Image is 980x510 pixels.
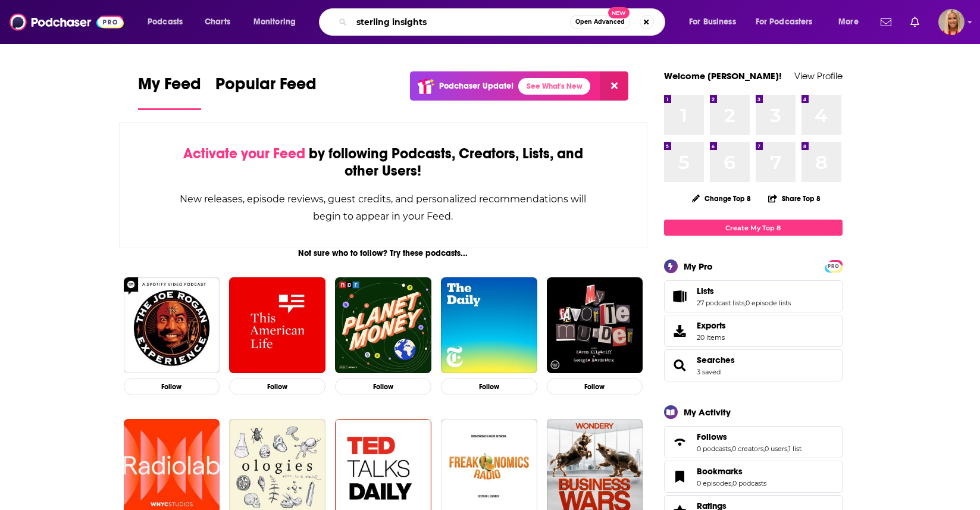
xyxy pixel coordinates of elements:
[697,445,731,453] a: 0 podcasts
[664,461,843,493] span: Bookmarks
[697,286,714,296] span: Lists
[124,378,220,395] button: Follow
[731,445,732,453] span: ,
[441,277,537,374] img: The Daily
[830,12,873,32] button: open menu
[748,12,830,32] button: open menu
[689,14,736,30] span: For Business
[668,468,692,485] a: Bookmarks
[245,12,311,32] button: open menu
[335,277,431,374] img: Planet Money
[697,479,731,487] a: 0 episodes
[744,299,746,307] span: ,
[441,378,537,395] button: Follow
[124,277,220,374] img: The Joe Rogan Experience
[731,479,732,487] span: ,
[763,445,765,453] span: ,
[547,277,643,374] img: My Favorite Murder with Karen Kilgariff and Georgia Hardstark
[138,74,201,101] span: My Feed
[765,445,787,453] a: 0 users
[697,431,801,442] a: Follows
[876,12,896,32] a: Show notifications dropdown
[697,431,727,442] span: Follows
[826,261,841,270] a: PRO
[148,14,183,30] span: Podcasts
[229,277,325,374] img: This American Life
[697,299,744,307] a: 27 podcast lists
[681,12,751,32] button: open menu
[215,74,317,101] span: Popular Feed
[697,320,726,331] span: Exports
[684,261,713,272] div: My Pro
[547,378,643,395] button: Follow
[183,145,305,162] span: Activate your Feed
[746,299,791,307] a: 0 episode lists
[668,434,692,450] a: Follows
[732,479,766,487] a: 0 podcasts
[794,70,843,82] a: View Profile
[439,81,514,91] p: Podchaser Update!
[697,355,735,365] a: Searches
[518,78,590,95] a: See What's New
[10,11,124,33] img: Podchaser - Follow, Share and Rate Podcasts
[229,378,325,395] button: Follow
[838,14,859,30] span: More
[788,445,801,453] a: 1 list
[664,280,843,312] span: Lists
[906,12,924,32] a: Show notifications dropdown
[179,190,588,225] div: New releases, episode reviews, guest credits, and personalized recommendations will begin to appe...
[938,9,965,35] button: Show profile menu
[697,368,721,376] a: 3 saved
[664,315,843,347] a: Exports
[139,12,198,32] button: open menu
[768,187,821,210] button: Share Top 8
[205,14,230,30] span: Charts
[253,14,296,30] span: Monitoring
[697,333,726,342] span: 20 items
[330,8,677,36] div: Search podcasts, credits, & more...
[575,19,625,25] span: Open Advanced
[697,466,743,477] span: Bookmarks
[684,406,731,418] div: My Activity
[668,357,692,374] a: Searches
[179,145,588,180] div: by following Podcasts, Creators, Lists, and other Users!
[138,74,201,110] a: My Feed
[570,15,630,29] button: Open AdvancedNew
[697,286,791,296] a: Lists
[197,12,237,32] a: Charts
[215,74,317,110] a: Popular Feed
[668,288,692,305] a: Lists
[664,220,843,236] a: Create My Top 8
[352,12,570,32] input: Search podcasts, credits, & more...
[787,445,788,453] span: ,
[685,191,759,206] button: Change Top 8
[119,248,648,258] div: Not sure who to follow? Try these podcasts...
[697,466,766,477] a: Bookmarks
[756,14,813,30] span: For Podcasters
[732,445,763,453] a: 0 creators
[664,426,843,458] span: Follows
[664,70,782,82] a: Welcome [PERSON_NAME]!
[335,378,431,395] button: Follow
[608,7,630,18] span: New
[938,9,965,35] img: User Profile
[668,323,692,339] span: Exports
[938,9,965,35] span: Logged in as KymberleeBolden
[664,349,843,381] span: Searches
